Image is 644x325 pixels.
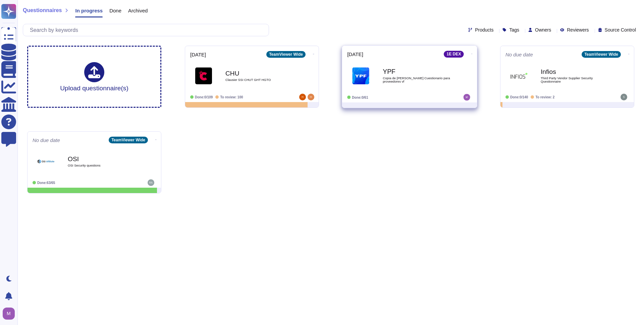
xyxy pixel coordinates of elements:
[148,179,154,186] img: user
[195,95,213,99] span: Done: 0/109
[475,28,493,32] span: Products
[352,95,368,99] span: Done: 0/61
[109,8,121,13] span: Done
[567,28,589,32] span: Reviewers
[347,52,363,57] span: [DATE]
[225,78,292,82] span: Clausier SSI CHUT GHT HGTO
[509,28,519,32] span: Tags
[3,308,15,320] img: user
[535,28,551,32] span: Owners
[511,67,527,84] img: Logo
[33,138,60,143] span: No due date
[26,24,269,36] input: Search by keywords
[383,77,450,83] span: Copia de [PERSON_NAME] Cuestionario para proveedores vf
[299,94,306,100] img: user
[23,8,62,13] span: Questionnaires
[352,67,369,84] img: Logo
[535,95,554,99] span: To review: 2
[266,51,306,58] div: TeamViewer Wide
[38,153,54,170] img: Logo
[621,94,627,100] img: user
[605,28,636,32] span: Source Control
[464,94,470,101] img: user
[195,67,212,84] img: Logo
[582,51,621,58] div: TeamViewer Wide
[75,8,103,13] span: In progress
[308,94,314,100] img: user
[541,77,608,83] span: Third Party Vendor Supplier Security Questionnaire
[505,52,533,57] span: No due date
[1,306,19,321] button: user
[68,156,135,162] b: OSI
[444,51,464,57] div: 1E DEX
[190,52,206,57] span: [DATE]
[225,70,292,77] b: CHU
[37,181,55,185] span: Done: 63/65
[510,95,528,99] span: Done: 0/140
[541,68,608,75] b: Infios
[68,164,135,167] span: OSI Security questions
[60,62,128,91] div: Upload questionnaire(s)
[128,8,148,13] span: Archived
[383,68,450,75] b: YPF
[220,95,243,99] span: To review: 100
[109,137,148,143] div: TeamViewer Wide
